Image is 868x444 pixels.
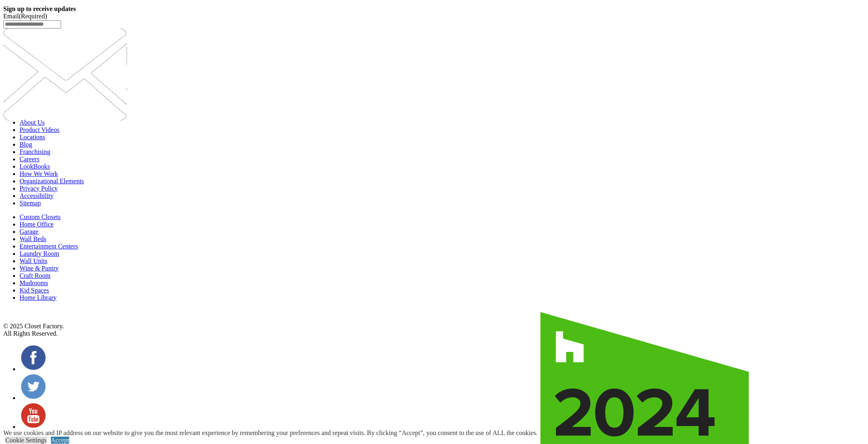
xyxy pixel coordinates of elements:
[20,163,50,170] a: LookBooks
[20,178,84,185] a: Organizational Elements
[20,134,45,141] a: Locations
[20,257,47,264] a: Wall Units
[3,429,538,437] div: We use cookies and IP address on our website to give you the most relevant experience by remember...
[20,250,59,257] a: Laundry Room
[51,437,69,444] a: Accept
[5,437,47,444] a: Cookie Settings
[20,148,50,155] a: Franchising
[19,13,47,20] span: (Required)
[20,126,59,133] a: Product Videos
[20,213,61,220] a: Custom Closets
[20,279,48,286] a: Mudrooms
[20,228,38,235] a: Garage
[20,119,45,126] a: About Us
[20,243,78,250] a: Entertainment Centers
[20,141,32,148] a: Blog
[20,156,39,163] a: Careers
[20,287,49,294] a: Kid Spaces
[20,294,57,301] a: Home Library
[20,265,59,272] a: Wine & Pantry
[20,192,54,199] a: Accessibility
[20,221,54,228] a: Home Office
[20,200,41,207] a: Sitemap
[3,5,76,12] strong: Sign up to receive updates
[20,170,58,177] a: How We Work
[20,185,58,192] a: Privacy Policy
[20,272,50,279] a: Craft Room
[3,13,47,20] label: Email
[20,235,46,242] a: Wall Beds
